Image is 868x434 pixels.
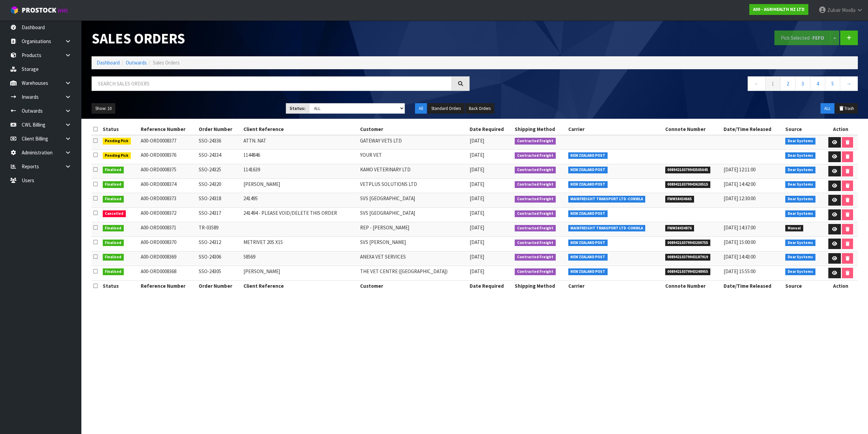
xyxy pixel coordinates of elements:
button: Trash [835,103,858,114]
a: 2 [780,76,795,91]
td: 1141639 [242,164,358,178]
span: Dear Systems [785,240,815,246]
span: Contracted Freight [515,254,556,261]
span: Dear Systems [785,210,815,217]
span: [DATE] 14:37:00 [724,224,755,231]
span: NEW ZEALAND POST [568,210,608,217]
span: FWM58434876 [665,225,694,232]
th: Reference Number [139,280,197,291]
span: NEW ZEALAND POST [568,254,608,261]
th: Status [101,124,139,135]
th: Order Number [197,124,241,135]
td: ATTN. NAT [242,135,358,150]
span: NEW ZEALAND POST [568,268,608,275]
a: 1 [765,76,781,91]
span: Contracted Freight [515,210,556,217]
span: [DATE] [470,166,484,173]
button: Pick Selected -FEFO [774,31,831,45]
span: Pending Pick [103,138,131,145]
td: SSO-24305 [197,266,241,280]
td: GATEWAY VETS LTD [358,135,468,150]
td: A00-ORD0008369 [139,251,197,266]
td: REP - [PERSON_NAME] [358,222,468,237]
td: YOUR VET [358,150,468,164]
span: [DATE] 14:43:00 [724,253,755,260]
span: Dear Systems [785,254,815,261]
span: Finalised [103,196,124,203]
span: [DATE] [470,268,484,275]
a: 4 [810,76,825,91]
span: Dear Systems [785,167,815,173]
th: Reference Number [139,124,197,135]
button: Show: 10 [92,103,115,114]
td: SSO-24336 [197,135,241,150]
td: A00-ORD0008373 [139,193,197,208]
button: ALL [821,103,834,114]
th: Date/Time Released [722,280,784,291]
th: Date/Time Released [722,124,784,135]
span: Contracted Freight [515,138,556,145]
strong: FEFO [812,35,824,41]
button: Back Orders [465,103,494,114]
span: ProStock [22,6,56,15]
td: SSO-24317 [197,208,241,222]
span: Sales Orders [153,59,180,66]
span: [DATE] 12:11:00 [724,166,755,173]
span: 00894210379943620515 [665,181,711,188]
th: Status [101,280,139,291]
span: MAINFREIGHT TRANSPORT LTD -CONWLA [568,196,646,203]
span: NEW ZEALAND POST [568,181,608,188]
span: FWM58434665 [665,196,694,203]
span: [DATE] 14:42:00 [724,181,755,187]
span: Manual [785,225,803,232]
span: 00894210379943187919 [665,254,711,261]
td: METRIVET 20S X15 [242,237,358,251]
span: Dear Systems [785,181,815,188]
nav: Page navigation [480,76,858,93]
span: Contracted Freight [515,240,556,246]
a: A00 - AGRIHEALTH NZ LTD [749,4,808,15]
th: Carrier [567,280,664,291]
strong: A00 - AGRIHEALTH NZ LTD [753,6,805,12]
span: [DATE] [470,253,484,260]
td: SSO-24318 [197,193,241,208]
th: Carrier [567,124,664,135]
td: ANEXA VET SERVICES [358,251,468,266]
span: 00894210379943248955 [665,268,711,275]
th: Client Reference [242,280,358,291]
td: A00-ORD0008371 [139,222,197,237]
td: THE VET CENTRE ([GEOGRAPHIC_DATA]) [358,266,468,280]
td: KAMO VETERINARY LTD [358,164,468,178]
th: Customer [358,280,468,291]
span: Contracted Freight [515,196,556,203]
th: Customer [358,124,468,135]
span: [DATE] [470,195,484,202]
th: Connote Number [664,280,722,291]
td: SSO-24320 [197,178,241,193]
span: Finalised [103,225,124,232]
span: Contracted Freight [515,268,556,275]
th: Action [824,280,858,291]
span: [DATE] 12:30:00 [724,195,755,202]
span: [DATE] [470,152,484,158]
th: Source [784,280,824,291]
th: Shipping Method [513,280,566,291]
span: Contracted Freight [515,225,556,232]
th: Client Reference [242,124,358,135]
td: A00-ORD0008376 [139,150,197,164]
span: Dear Systems [785,152,815,159]
span: Pending Pick [103,152,131,159]
td: 58569 [242,251,358,266]
td: 1144846 [242,150,358,164]
span: [DATE] [470,239,484,245]
span: Finalised [103,181,124,188]
button: Standard Orders [428,103,465,114]
td: [PERSON_NAME] [242,266,358,280]
span: NEW ZEALAND POST [568,240,608,246]
span: Zubair [827,7,841,13]
a: Dashboard [97,59,120,66]
small: WMS [58,7,68,14]
span: Finalised [103,167,124,173]
th: Shipping Method [513,124,566,135]
span: Contracted Freight [515,152,556,159]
